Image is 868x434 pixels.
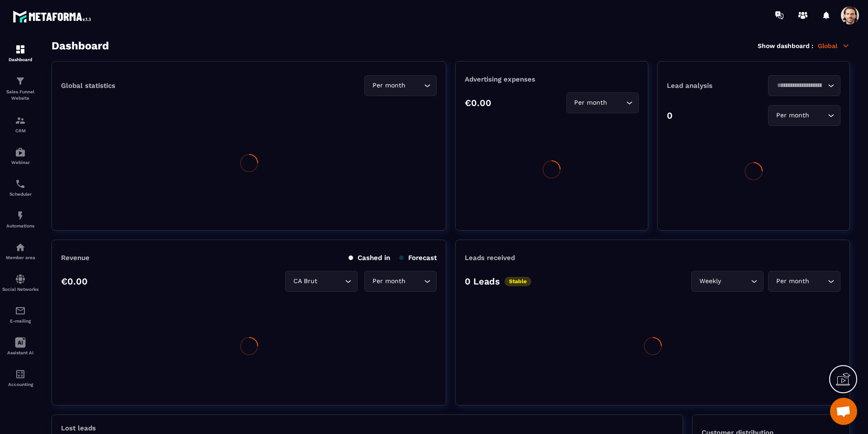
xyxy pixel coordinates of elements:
[2,57,38,62] p: Dashboard
[768,271,840,292] div: Search for option
[364,271,437,292] div: Search for option
[15,178,26,189] img: scheduler
[2,287,38,292] p: Social Networks
[768,105,840,126] div: Search for option
[697,276,723,286] span: Weekly
[774,81,826,91] input: Search for option
[768,75,840,96] div: Search for option
[465,75,638,83] p: Advertising expenses
[2,108,38,140] a: formationformationCRM
[465,254,515,262] p: Leads received
[15,76,26,87] img: formation
[13,8,94,25] img: logo
[774,276,811,286] span: Per month
[407,81,422,91] input: Search for option
[774,111,811,121] span: Per month
[723,276,749,286] input: Search for option
[2,128,38,133] p: CRM
[2,140,38,172] a: automationsautomationsWebinar
[61,82,115,90] p: Global statistics
[349,254,390,262] p: Cashed in
[818,42,850,50] p: Global
[15,369,26,380] img: accountant
[2,223,38,228] p: Automations
[285,271,358,292] div: Search for option
[370,276,407,286] span: Per month
[291,276,319,286] span: CA Brut
[465,276,500,287] p: 0 Leads
[15,44,26,55] img: formation
[667,110,673,121] p: 0
[15,305,26,316] img: email
[2,255,38,260] p: Member area
[364,75,437,96] div: Search for option
[61,424,96,432] p: Lost leads
[2,299,38,330] a: emailemailE-mailing
[2,37,38,69] a: formationformationDashboard
[691,271,764,292] div: Search for option
[370,81,407,91] span: Per month
[572,98,609,108] span: Per month
[566,92,639,113] div: Search for option
[2,235,38,267] a: automationsautomationsMember area
[399,254,437,262] p: Forecast
[2,318,38,323] p: E-mailing
[811,276,826,286] input: Search for option
[15,210,26,221] img: automations
[319,276,343,286] input: Search for option
[830,398,857,425] div: Ouvrir le chat
[2,203,38,235] a: automationsautomationsAutomations
[2,382,38,387] p: Accounting
[61,254,90,262] p: Revenue
[2,89,38,101] p: Sales Funnel Website
[667,82,754,90] p: Lead analysis
[15,242,26,253] img: automations
[15,147,26,158] img: automations
[811,111,826,121] input: Search for option
[407,276,422,286] input: Search for option
[2,192,38,197] p: Scheduler
[2,330,38,362] a: Assistant AI
[2,160,38,165] p: Webinar
[505,277,531,286] p: Stable
[2,267,38,299] a: social-networksocial-networkSocial Networks
[15,274,26,285] img: social-network
[2,172,38,203] a: schedulerschedulerScheduler
[465,97,491,108] p: €0.00
[61,276,88,287] p: €0.00
[2,362,38,394] a: accountantaccountantAccounting
[609,98,624,108] input: Search for option
[758,42,813,49] p: Show dashboard :
[2,350,38,355] p: Assistant AI
[52,39,109,52] h3: Dashboard
[2,69,38,108] a: formationformationSales Funnel Website
[15,115,26,126] img: formation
